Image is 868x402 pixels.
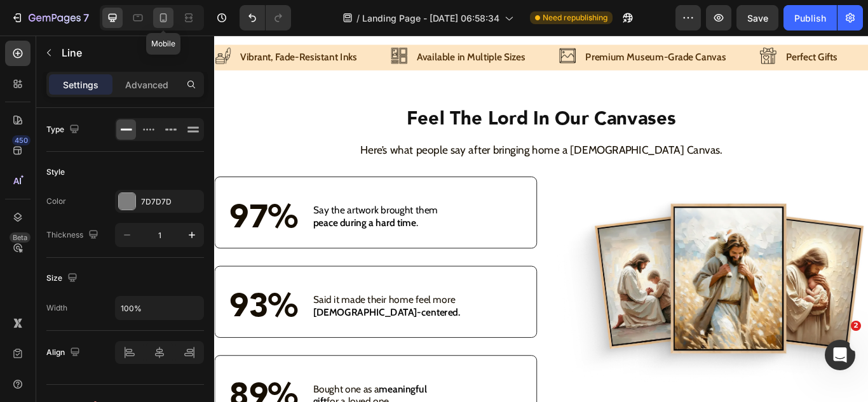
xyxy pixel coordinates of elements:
div: Width [46,302,67,314]
div: Publish [794,11,826,25]
p: Advanced [125,78,168,91]
button: Publish [783,5,837,30]
div: Color [46,196,66,207]
span: Here’s what people say after bringing home a [DEMOGRAPHIC_DATA] Canvas. [170,126,592,141]
span: / [356,11,360,25]
span: Need republishing [543,12,607,23]
iframe: Intercom live chat [825,340,855,370]
img: gempages_556912722038490305-763e56ff-310d-4aa0-b0b0-711e749d2fd3.webp [636,14,655,33]
p: Say the artwork brought them . [115,197,261,227]
div: Align [46,344,83,361]
p: 7 [83,10,89,25]
span: 93% [17,290,97,342]
span: 97% [17,185,97,238]
span: Landing Page - [DATE] 06:58:34 [362,11,499,25]
strong: peace during a hard time [115,211,235,225]
button: Save [736,5,778,30]
div: Style [46,166,65,178]
div: 450 [12,135,31,145]
p: Perfect Gifts [667,15,727,36]
p: Line [62,45,199,60]
span: 2 [851,321,861,331]
input: Auto [116,297,203,319]
div: Beta [10,232,31,243]
p: Settings [63,78,98,91]
button: 7 [5,5,95,30]
div: 7D7D7D [141,196,201,208]
iframe: Design area [214,36,868,402]
div: Undo/Redo [240,5,291,30]
strong: [DEMOGRAPHIC_DATA]-centered. [115,316,287,330]
div: Size [46,270,80,287]
div: Thickness [46,227,101,244]
span: Save [747,13,768,23]
div: Type [46,121,82,138]
span: Said it made their home feel more [115,301,281,315]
